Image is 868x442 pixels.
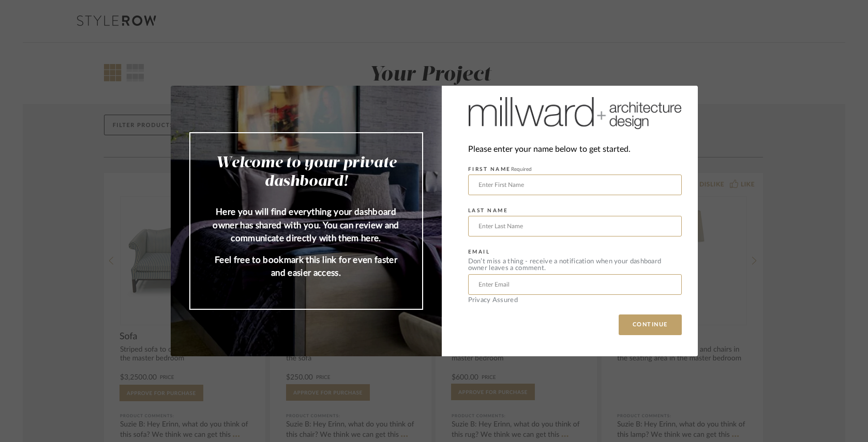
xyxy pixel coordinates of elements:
[468,274,682,295] input: Enter Email
[619,314,682,335] button: CONTINUE
[468,208,508,214] label: LAST NAME
[468,166,532,172] label: FIRST NAME
[468,216,682,236] input: Enter Last Name
[211,206,401,245] p: Here you will find everything your dashboard owner has shared with you. You can review and commun...
[468,258,682,272] div: Don’t miss a thing - receive a notification when your dashboard owner leaves a comment.
[211,254,401,280] p: Feel free to bookmark this link for even faster and easier access.
[468,175,682,195] input: Enter First Name
[211,154,401,191] h2: Welcome to your private dashboard!
[511,167,532,172] span: Required
[468,143,682,156] div: Please enter your name below to get started.
[468,297,682,304] div: Privacy Assured
[468,249,490,255] label: EMAIL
